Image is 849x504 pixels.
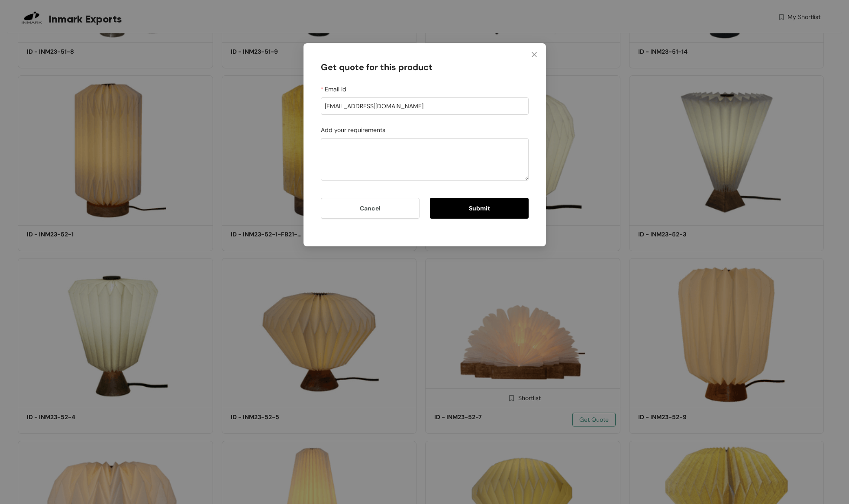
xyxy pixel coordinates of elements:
label: Email id [321,84,346,94]
span: close [531,51,538,58]
span: Cancel [360,204,381,213]
label: Add your requirements [321,125,385,135]
textarea: Add your requirements [321,138,529,181]
button: Submit [430,198,529,219]
span: Submit [468,204,490,213]
button: Close [523,43,546,67]
div: Get quote for this product [321,61,529,84]
input: Email id [321,97,529,115]
button: Cancel [321,198,420,219]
